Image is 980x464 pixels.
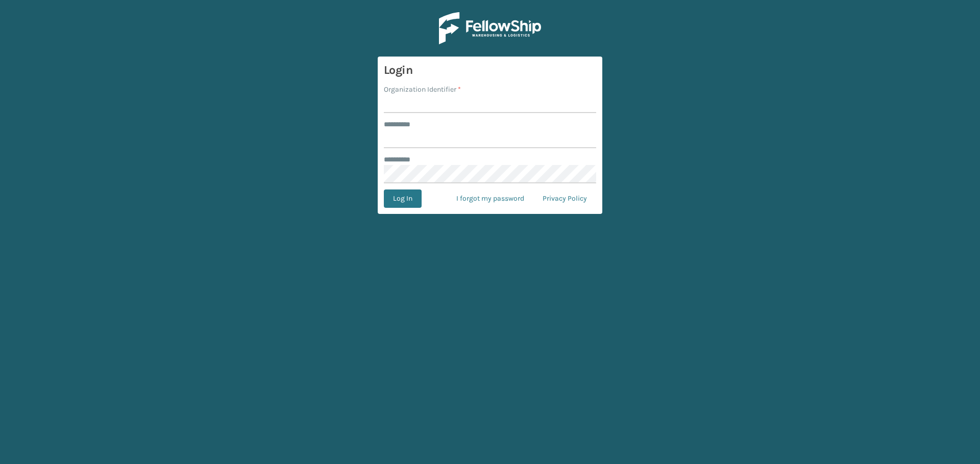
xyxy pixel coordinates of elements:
[439,12,541,44] img: Logo
[384,63,596,78] h3: Login
[384,84,461,95] label: Organization Identifier
[384,189,422,208] button: Log In
[447,189,533,208] a: I forgot my password
[533,189,596,208] a: Privacy Policy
